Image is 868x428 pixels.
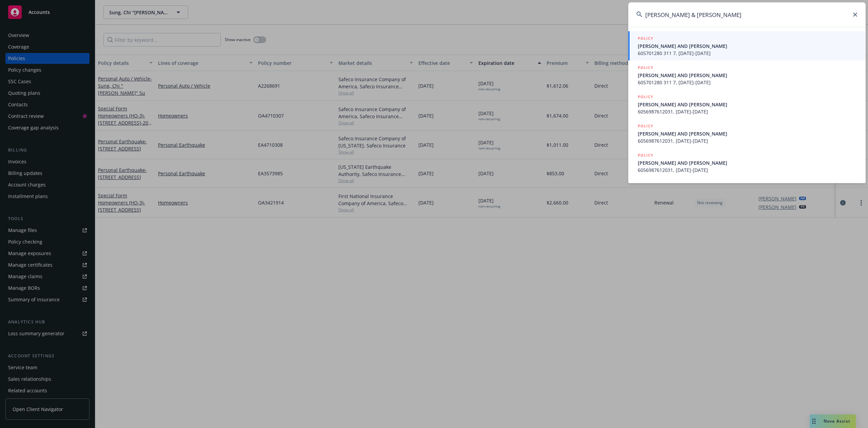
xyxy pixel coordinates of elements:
span: [PERSON_NAME] AND [PERSON_NAME] [638,72,857,79]
h5: POLICY [638,93,653,100]
span: [PERSON_NAME] AND [PERSON_NAME] [638,130,857,137]
span: [PERSON_NAME] AND [PERSON_NAME] [638,159,857,166]
a: POLICY[PERSON_NAME] AND [PERSON_NAME]6056987612031, [DATE]-[DATE] [628,148,866,177]
span: 6056987612031, [DATE]-[DATE] [638,108,857,115]
span: 6056987612031, [DATE]-[DATE] [638,137,857,144]
span: 605701280 311 7, [DATE]-[DATE] [638,50,857,57]
span: [PERSON_NAME] AND [PERSON_NAME] [638,42,857,50]
h5: POLICY [638,152,653,159]
input: Search... [628,2,866,27]
h5: POLICY [638,123,653,129]
a: POLICY[PERSON_NAME] AND [PERSON_NAME]6056987612031, [DATE]-[DATE] [628,90,866,119]
a: POLICY[PERSON_NAME] AND [PERSON_NAME]605701280 311 7, [DATE]-[DATE] [628,31,866,60]
h5: POLICY [638,35,653,42]
span: 605701280 311 7, [DATE]-[DATE] [638,79,857,86]
span: 6056987612031, [DATE]-[DATE] [638,166,857,174]
span: [PERSON_NAME] AND [PERSON_NAME] [638,101,857,108]
a: POLICY[PERSON_NAME] AND [PERSON_NAME]6056987612031, [DATE]-[DATE] [628,119,866,148]
h5: POLICY [638,64,653,71]
a: POLICY[PERSON_NAME] AND [PERSON_NAME]605701280 311 7, [DATE]-[DATE] [628,60,866,90]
